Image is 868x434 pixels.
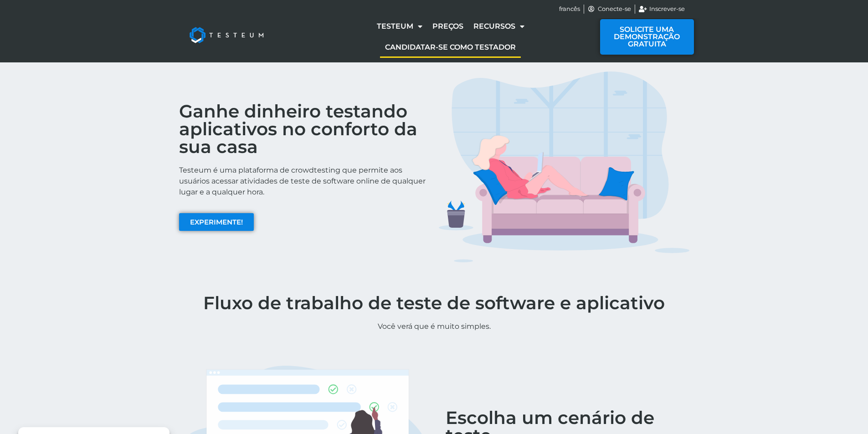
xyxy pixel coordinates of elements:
[559,5,580,12] font: francês
[179,213,254,231] a: EXPERIMENTE!
[377,22,413,31] font: Testeum
[190,218,243,226] font: EXPERIMENTE!
[179,100,417,158] font: Ganhe dinheiro testando aplicativos no conforto da sua casa
[372,16,427,37] a: Testeum
[598,5,631,12] font: Conecte-se
[378,322,491,331] font: Você verá que é muito simples.
[380,37,521,58] a: Candidatar-se como testador
[639,5,685,14] a: Inscrever-se
[427,16,468,37] a: Preços
[614,25,680,48] font: SOLICITE UMA DEMONSTRAÇÃO GRATUITA
[439,71,689,263] img: TESTADORES IMG 1
[588,5,632,14] a: Conecte-se
[179,17,274,53] img: Logotipo Testeum - Plataforma de crowdtesting de aplicativos
[203,292,665,314] font: Fluxo de trabalho de teste de software e aplicativo
[179,166,426,196] font: Testeum é uma plataforma de crowdtesting que permite aos usuários acessar atividades de teste de ...
[559,5,580,14] a: francês
[385,43,516,51] font: Candidatar-se como testador
[468,16,529,37] a: Recursos
[649,5,685,12] font: Inscrever-se
[600,19,693,55] a: SOLICITE UMA DEMONSTRAÇÃO GRATUITA
[306,16,596,58] nav: Menu
[473,22,515,31] font: Recursos
[432,22,463,31] font: Preços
